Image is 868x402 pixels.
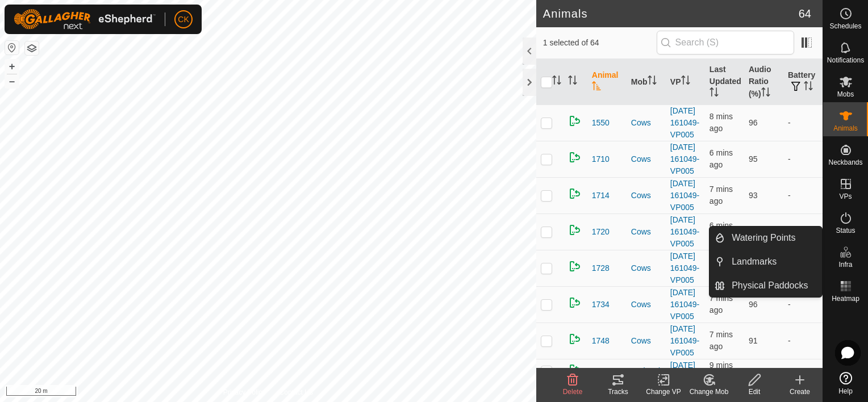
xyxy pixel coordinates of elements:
[749,118,758,127] span: 96
[710,330,733,351] span: 22 Aug 2025, 5:45 am
[725,227,822,249] a: Watering Points
[5,74,19,88] button: –
[178,14,189,26] span: CK
[592,153,610,165] span: 1710
[732,231,795,245] span: Watering Points
[223,387,266,397] a: Privacy Policy
[631,335,661,347] div: Cows
[732,387,777,397] div: Edit
[710,185,733,206] span: 22 Aug 2025, 5:44 am
[838,261,852,268] span: Infra
[686,387,732,397] div: Change Mob
[783,213,823,250] td: -
[710,361,733,382] span: 22 Aug 2025, 5:43 am
[631,226,661,238] div: Cows
[804,83,813,92] p-sorticon: Activate to sort
[568,259,582,273] img: returning on
[670,106,699,139] a: [DATE] 161049-VP005
[749,191,758,200] span: 93
[641,387,686,397] div: Change VP
[631,153,661,165] div: Cows
[543,7,799,20] h2: Animals
[732,255,777,269] span: Landmarks
[839,193,852,200] span: VPs
[592,365,610,377] span: 1916
[761,89,770,98] p-sorticon: Activate to sort
[783,177,823,213] td: -
[592,226,610,238] span: 1720
[710,112,733,133] span: 22 Aug 2025, 5:44 am
[25,41,39,55] button: Map Layers
[829,23,861,30] span: Schedules
[631,117,661,129] div: Cows
[627,59,666,105] th: Mob
[568,332,582,346] img: returning on
[836,227,855,234] span: Status
[592,190,610,202] span: 1714
[592,262,610,274] span: 1728
[595,387,641,397] div: Tracks
[631,365,661,377] div: assisted
[543,37,657,49] span: 1 selected of 64
[670,324,699,357] a: [DATE] 161049-VP005
[749,154,758,164] span: 95
[783,323,823,359] td: -
[657,31,794,55] input: Search (S)
[833,125,858,132] span: Animals
[592,117,610,129] span: 1550
[568,296,582,309] img: returning on
[710,250,822,273] li: Landmarks
[705,59,744,105] th: Last Updated
[783,104,823,141] td: -
[670,143,699,175] a: [DATE] 161049-VP005
[777,387,823,397] div: Create
[5,60,19,73] button: +
[710,89,719,98] p-sorticon: Activate to sort
[744,59,783,105] th: Audio Ratio (%)
[783,286,823,323] td: -
[563,388,583,396] span: Delete
[568,114,582,128] img: returning on
[279,387,313,397] a: Contact Us
[832,295,859,302] span: Heatmap
[710,221,733,242] span: 22 Aug 2025, 5:46 am
[783,59,823,105] th: Battery
[568,363,582,376] img: returning on
[631,190,661,202] div: Cows
[592,335,610,347] span: 1748
[568,77,577,86] p-sorticon: Activate to sort
[838,388,853,395] span: Help
[725,250,822,273] a: Landmarks
[783,141,823,177] td: -
[710,274,822,297] li: Physical Paddocks
[749,336,758,345] span: 91
[670,179,699,212] a: [DATE] 161049-VP005
[552,77,561,86] p-sorticon: Activate to sort
[837,91,854,98] span: Mobs
[749,366,758,375] span: 96
[568,187,582,200] img: returning on
[631,262,661,274] div: Cows
[732,279,808,292] span: Physical Paddocks
[568,150,582,164] img: returning on
[710,148,733,169] span: 22 Aug 2025, 5:45 am
[670,252,699,284] a: [DATE] 161049-VP005
[670,288,699,321] a: [DATE] 161049-VP005
[592,299,610,311] span: 1734
[799,5,811,22] span: 64
[5,41,19,55] button: Reset Map
[666,59,705,105] th: VP
[710,227,822,249] li: Watering Points
[681,77,690,86] p-sorticon: Activate to sort
[823,367,868,399] a: Help
[648,77,657,86] p-sorticon: Activate to sort
[670,215,699,248] a: [DATE] 161049-VP005
[725,274,822,297] a: Physical Paddocks
[828,159,862,166] span: Neckbands
[827,57,864,64] span: Notifications
[568,223,582,237] img: returning on
[592,83,601,92] p-sorticon: Activate to sort
[631,299,661,311] div: Cows
[14,9,156,30] img: Gallagher Logo
[587,59,627,105] th: Animal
